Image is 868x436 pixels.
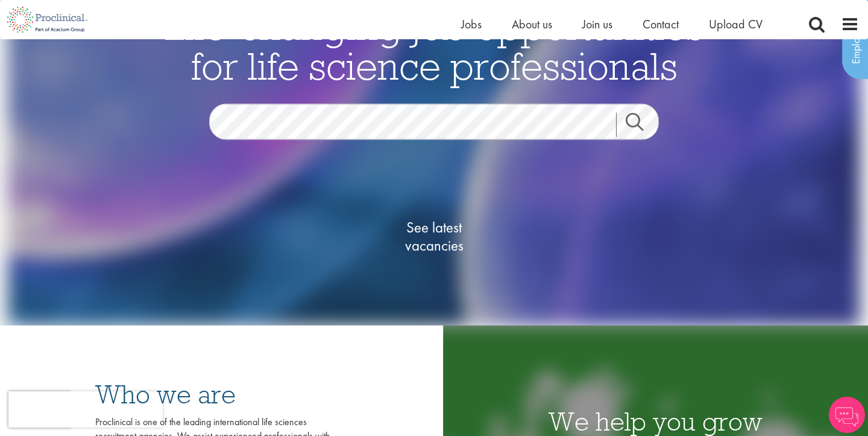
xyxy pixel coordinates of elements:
span: Life-changing job opportunities for life science professionals [165,2,703,90]
a: Upload CV [709,16,763,32]
span: See latest vacancies [374,219,494,255]
a: About us [512,16,552,32]
a: Job search submit button [616,113,668,137]
h3: Who we are [95,381,330,408]
a: Contact [643,16,679,32]
a: Join us [582,16,612,32]
iframe: reCAPTCHA [8,391,163,428]
img: Chatbot [829,397,865,433]
a: Jobs [461,16,482,32]
a: See latestvacancies [374,170,494,303]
